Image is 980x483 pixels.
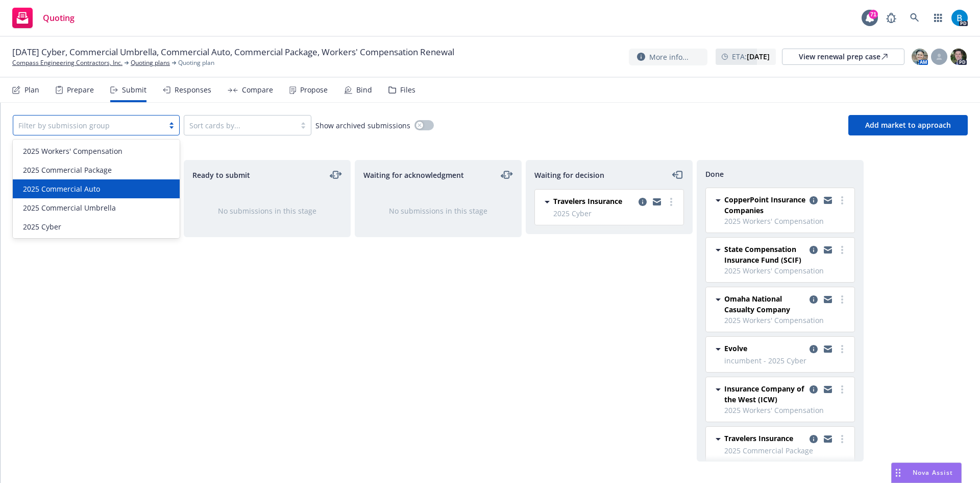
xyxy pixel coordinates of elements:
a: copy logging email [636,196,649,208]
span: State Compensation Insurance Fund (SCIF) [724,244,805,265]
div: View renewal prep case [799,49,888,64]
a: Quoting plans [131,58,170,67]
div: No submissions in this stage [201,205,334,216]
a: copy logging email [807,244,820,256]
div: No submissions in this stage [372,205,505,216]
div: Responses [175,86,211,94]
a: more [836,433,848,445]
span: [DATE] Cyber, Commercial Umbrella, Commercial Auto, Commercial Package, Workers' Compensation Ren... [12,46,454,58]
a: moveLeft [672,169,684,181]
a: copy logging email [807,433,820,445]
img: photo [912,49,928,65]
a: more [836,383,848,396]
span: 2025 Cyber [23,221,61,232]
a: moveLeftRight [501,169,513,181]
span: Done [705,169,724,179]
span: Quoting plan [178,58,214,67]
span: 2025 Commercial Umbrella [23,202,116,213]
span: 2025 Workers' Compensation [724,216,848,226]
span: 2025 Workers' Compensation [724,405,848,416]
span: ETA : [732,51,770,62]
span: Quoting [43,14,75,22]
a: more [665,196,677,208]
span: Ready to submit [192,170,250,180]
span: 2025 Workers' Compensation [23,146,122,156]
a: copy logging email [822,383,834,396]
img: photo [951,10,968,26]
span: 2025 Workers' Compensation [724,265,848,276]
div: Drag to move [892,463,904,482]
a: more [836,194,848,206]
div: Compare [242,86,273,94]
a: copy logging email [822,433,834,445]
a: copy logging email [807,343,820,355]
span: Insurance Company of the West (ICW) [724,383,805,405]
span: Nova Assist [913,468,953,477]
a: View renewal prep case [782,49,904,65]
a: Search [904,8,925,28]
div: Files [400,86,415,94]
div: Submit [122,86,146,94]
a: Quoting [8,4,79,32]
span: 2025 Commercial Auto [23,183,100,194]
strong: [DATE] [747,52,770,61]
div: Bind [356,86,372,94]
div: 71 [869,10,878,19]
a: copy logging email [807,194,820,206]
a: copy logging email [651,196,663,208]
span: Add market to approach [865,120,951,130]
span: Show archived submissions [315,120,410,131]
span: Travelers Insurance [724,433,793,444]
button: Nova Assist [891,463,962,483]
button: More info... [629,49,707,65]
span: Omaha National Casualty Company [724,293,805,315]
img: photo [950,49,967,65]
span: 2025 Commercial Package [724,445,848,456]
div: Prepare [67,86,94,94]
a: Switch app [928,8,948,28]
a: copy logging email [807,383,820,396]
span: Waiting for acknowledgment [363,170,464,180]
span: Evolve [724,343,747,354]
span: 2025 Cyber [553,208,677,219]
div: Propose [300,86,328,94]
a: Compass Engineering Contractors, Inc. [12,58,122,67]
span: Travelers Insurance [553,196,622,206]
span: More info... [649,52,689,62]
a: more [836,244,848,256]
span: CopperPoint Insurance Companies [724,194,805,216]
button: Add market to approach [848,115,968,135]
a: Report a Bug [881,8,901,28]
a: copy logging email [822,194,834,206]
div: Plan [24,86,39,94]
a: more [836,293,848,306]
a: copy logging email [822,293,834,306]
a: copy logging email [822,343,834,355]
span: Waiting for decision [534,170,604,180]
span: incumbent - 2025 Cyber [724,355,848,366]
a: copy logging email [807,293,820,306]
span: 2025 Commercial Package [23,165,112,175]
a: copy logging email [822,244,834,256]
a: more [836,343,848,355]
span: 2025 Workers' Compensation [724,315,848,326]
a: moveLeftRight [330,169,342,181]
